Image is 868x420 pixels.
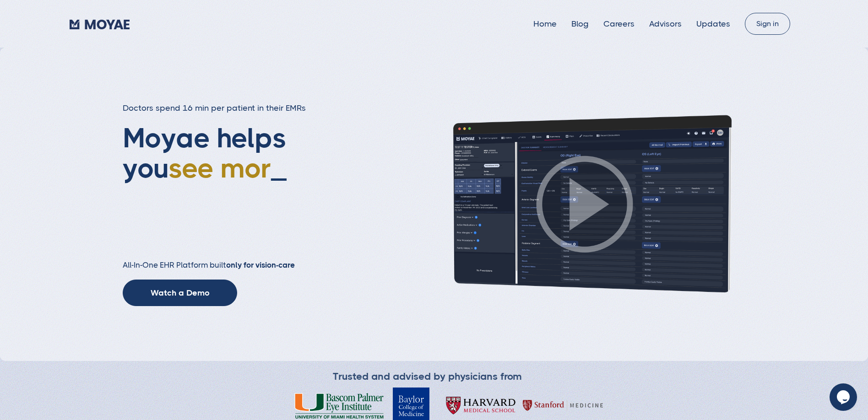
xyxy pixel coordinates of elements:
iframe: chat widget [830,383,859,411]
img: Moyae Logo [70,20,130,29]
img: Harvard Medical School [522,392,605,420]
a: Careers [603,19,635,28]
h2: All-In-One EHR Platform built [123,260,366,270]
img: Patient history screenshot [425,114,745,294]
span: see mor [168,152,271,184]
h1: Moyae helps you [123,123,366,242]
strong: only for vision-care [226,260,295,269]
a: Blog [571,19,589,28]
span: _ [271,152,287,184]
a: Watch a Demo [123,280,237,306]
a: home [70,17,130,31]
img: Bascom Palmer Eye Institute University of Miami Health System Logo [294,393,384,419]
div: Trusted and advised by physicians from [333,370,522,383]
a: Updates [696,19,730,28]
a: Home [533,19,557,28]
img: Harvard Medical School [439,392,522,420]
a: Advisors [649,19,682,28]
a: Sign in [745,13,790,35]
h3: Doctors spend 16 min per patient in their EMRs [123,102,366,114]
